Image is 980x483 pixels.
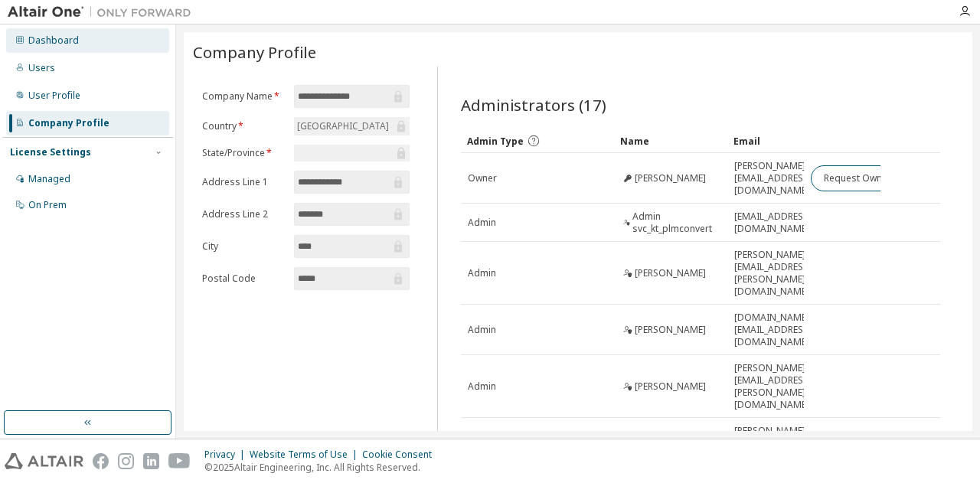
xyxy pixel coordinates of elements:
label: Address Line 2 [202,208,285,220]
span: Owner [468,172,497,184]
label: Company Name [202,90,285,103]
span: [PERSON_NAME] [635,267,706,279]
img: altair_logo.svg [5,453,83,469]
div: Dashboard [28,34,79,47]
div: Website Terms of Use [250,449,362,461]
img: facebook.svg [93,453,109,469]
label: Postal Code [202,273,285,285]
div: Users [28,62,55,74]
div: Managed [28,173,70,185]
img: linkedin.svg [143,453,159,469]
span: [PERSON_NAME] [635,324,706,336]
div: Privacy [204,449,250,461]
span: [PERSON_NAME] [635,380,706,393]
span: Admin svc_kt_plmconvert [632,210,720,235]
div: User Profile [28,90,80,102]
div: License Settings [10,146,91,158]
span: [EMAIL_ADDRESS][DOMAIN_NAME] [734,210,812,235]
label: Country [202,120,285,132]
img: youtube.svg [168,453,191,469]
img: instagram.svg [118,453,134,469]
span: [PERSON_NAME][EMAIL_ADDRESS][DOMAIN_NAME] [734,160,812,197]
span: Admin [468,267,496,279]
span: [PERSON_NAME][EMAIL_ADDRESS][PERSON_NAME][DOMAIN_NAME] [734,249,812,298]
div: [GEOGRAPHIC_DATA] [294,117,409,135]
div: Name [620,129,722,153]
div: Cookie Consent [362,449,441,461]
span: [DOMAIN_NAME][EMAIL_ADDRESS][DOMAIN_NAME] [734,312,812,348]
img: Altair One [8,5,199,20]
label: City [202,240,285,253]
div: [GEOGRAPHIC_DATA] [295,118,391,135]
div: On Prem [28,199,67,211]
div: Company Profile [28,117,109,129]
span: Admin [468,380,496,393]
p: © 2025 Altair Engineering, Inc. All Rights Reserved. [204,461,441,474]
span: Administrators (17) [461,94,606,116]
label: Address Line 1 [202,176,285,188]
span: Admin [468,217,496,229]
button: Request Owner Change [811,165,940,191]
span: Admin [468,324,496,336]
span: Company Profile [193,41,316,63]
label: State/Province [202,147,285,159]
span: [PERSON_NAME][EMAIL_ADDRESS][PERSON_NAME][DOMAIN_NAME] [734,362,812,411]
span: [PERSON_NAME][EMAIL_ADDRESS][DOMAIN_NAME] [734,425,812,462]
div: Email [733,129,798,153]
span: [PERSON_NAME] [635,172,706,184]
span: Admin Type [467,135,524,148]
